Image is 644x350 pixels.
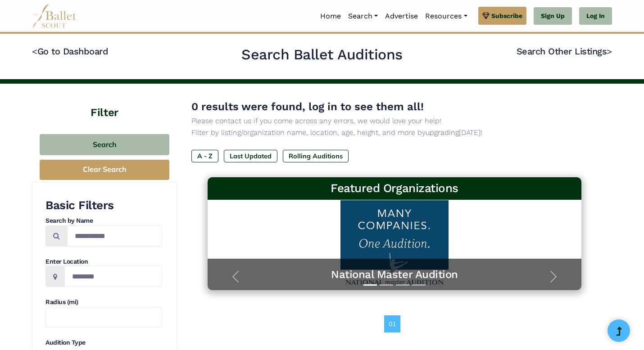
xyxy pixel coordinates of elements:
[345,7,381,26] a: Search
[32,45,37,57] code: <
[40,160,169,180] button: Clear Search
[191,100,424,113] span: 0 results were found, log in to see them all!
[45,198,162,213] h3: Basic Filters
[396,280,409,290] button: Slide 3
[607,45,612,57] code: >
[422,7,471,26] a: Resources
[412,280,426,290] button: Slide 4
[380,280,393,290] button: Slide 2
[381,7,422,26] a: Advertise
[32,46,108,57] a: <Go to Dashboard
[317,7,345,26] a: Home
[217,268,572,282] a: National Master Audition
[491,11,522,21] span: Subscribe
[191,115,598,127] p: Please contact us if you come across any errors, we would love your help!
[40,134,169,155] button: Search
[283,150,349,162] label: Rolling Auditions
[384,315,405,332] nav: Page navigation example
[363,280,377,290] button: Slide 1
[45,216,162,225] h4: Search by Name
[45,257,162,266] h4: Enter Location
[32,84,177,121] h4: Filter
[478,7,526,25] a: Subscribe
[64,266,162,287] input: Location
[191,127,598,139] p: Filter by listing/organization name, location, age, height, and more by [DATE]!
[215,181,574,196] h3: Featured Organizations
[384,315,400,332] a: 01
[482,11,490,21] img: gem.svg
[45,338,162,347] h4: Audition Type
[534,7,572,25] a: Sign Up
[191,150,218,162] label: A - Z
[67,225,162,247] input: Search by names...
[426,128,459,137] a: upgrading
[517,46,612,57] a: Search Other Listings>
[224,150,277,162] label: Last Updated
[45,298,162,307] h4: Radius (mi)
[241,45,403,64] h2: Search Ballet Auditions
[579,7,612,25] a: Log In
